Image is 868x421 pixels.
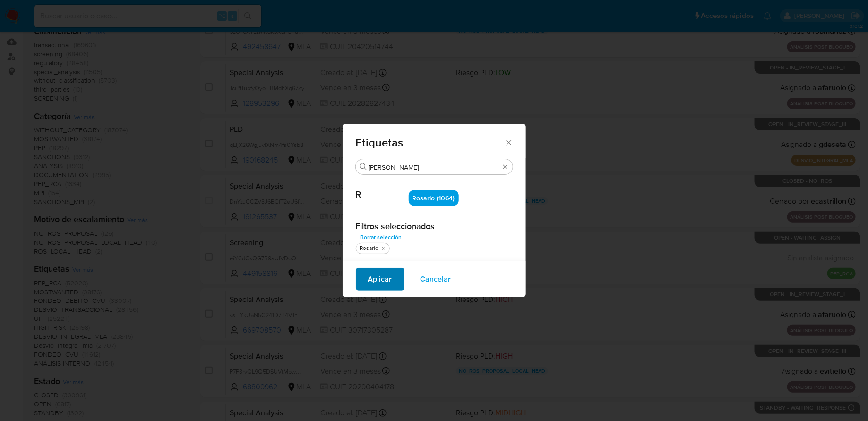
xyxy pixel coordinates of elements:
div: Rosario (1064) [409,190,459,206]
span: Cancelar [421,269,451,290]
span: Etiquetas [356,137,505,148]
input: Buscar filtro [369,163,499,172]
span: Rosario (1064) [413,193,455,203]
button: Cancelar [408,268,464,291]
div: Rosario [358,244,381,252]
h2: Filtros seleccionados [356,221,513,232]
button: Aplicar [356,268,404,291]
button: Buscar [360,163,367,171]
span: Borrar selección [361,232,402,242]
button: quitar Rosario [380,245,387,252]
button: Borrar selección [356,232,407,243]
span: R [356,175,409,200]
button: Cerrar [504,138,513,146]
button: Borrar [501,163,509,171]
span: Aplicar [368,269,392,290]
